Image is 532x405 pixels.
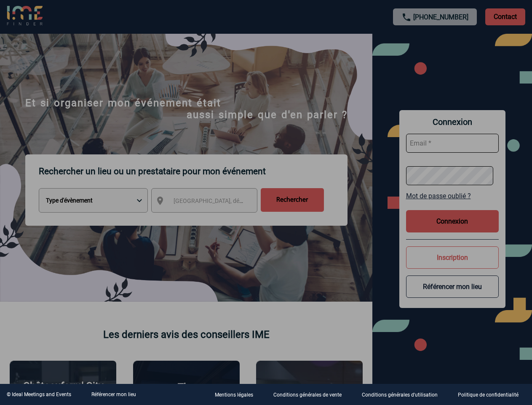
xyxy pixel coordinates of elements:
[451,391,532,399] a: Politique de confidentialité
[208,391,267,399] a: Mentions légales
[91,391,136,397] a: Référencer mon lieu
[355,391,451,399] a: Conditions générales d'utilisation
[267,391,355,399] a: Conditions générales de vente
[458,392,519,398] p: Politique de confidentialité
[273,392,342,398] p: Conditions générales de vente
[362,392,438,398] p: Conditions générales d'utilisation
[7,391,71,397] div: © Ideal Meetings and Events
[215,392,253,398] p: Mentions légales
